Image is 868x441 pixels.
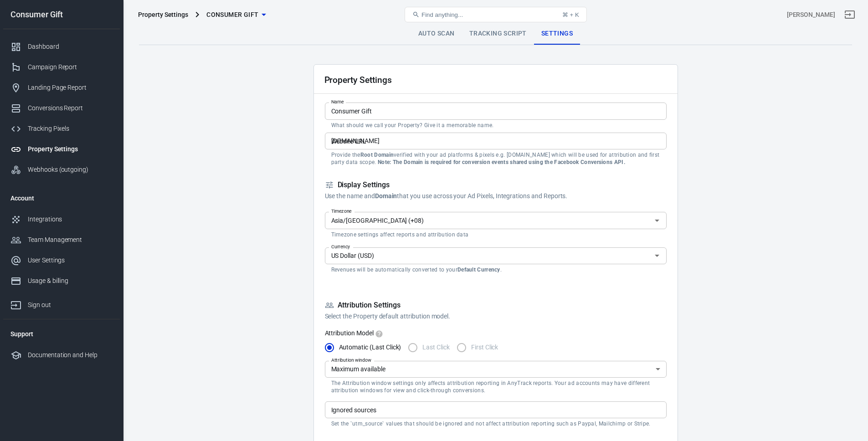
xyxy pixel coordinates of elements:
a: Conversions Report [3,98,120,118]
span: Consumer Gift [206,9,258,21]
p: The Attribution window settings only affects attribution reporting in AnyTrack reports. Your ad a... [331,379,660,394]
div: Maximum available [325,361,667,378]
a: Auto Scan [411,23,462,45]
p: Use the name and that you use across your Ad Pixels, Integrations and Reports. [325,191,667,201]
strong: Default Currency [457,267,500,273]
div: Documentation and Help [28,350,113,360]
a: Settings [534,23,580,45]
input: Your Website Name [325,103,667,119]
button: Open [651,249,663,262]
a: Tracking Script [462,23,534,45]
div: Usage & billing [28,276,113,286]
a: Tracking Pixels [3,118,120,139]
a: Team Management [3,230,120,250]
p: Select the Property default attribution model. [325,312,667,321]
p: What should we call your Property? Give it a memorable name. [331,122,660,129]
div: Integrations [28,215,113,224]
p: Set the `utm_source` values that should be ignored and not affect attribution reporting such as P... [331,420,660,427]
div: Account id: juSFbWAb [787,10,835,20]
h5: Display Settings [325,180,667,190]
input: example.com [325,133,667,149]
span: Automatic (Last Click) [339,343,401,352]
div: Consumer Gift [3,10,120,19]
div: Sign out [28,300,113,310]
a: Webhooks (outgoing) [3,159,120,180]
a: Dashboard [3,36,120,57]
div: Conversions Report [28,103,113,113]
strong: Root Domain [360,152,394,158]
div: Tracking Pixels [28,124,113,133]
button: Open [651,214,663,227]
li: Support [3,323,120,345]
div: Campaign Report [28,62,113,72]
div: Property Settings [28,144,113,154]
div: User Settings [28,256,113,265]
input: paypal, calendly [328,404,663,415]
label: Name [331,98,344,105]
p: Provide the verified with your ad platforms & pixels e.g. [DOMAIN_NAME] which will be used for at... [331,151,660,166]
a: Property Settings [3,139,120,159]
strong: Domain [375,192,397,200]
a: Landing Page Report [3,77,120,98]
a: Usage & billing [3,271,120,291]
label: Attribution window [331,357,372,364]
strong: Note: The Domain is required for conversion events shared using the Facebook Conversions API. [378,159,625,165]
span: First Click [471,343,498,352]
a: Campaign Report [3,57,120,77]
button: Consumer Gift [203,6,269,23]
input: UTC [328,215,649,226]
span: Last Click [422,343,450,352]
button: Find anything...⌘ + K [405,7,587,22]
a: Integrations [3,209,120,230]
p: Timezone settings affect reports and attribution data [331,231,660,238]
label: Attribution Model [325,328,667,338]
a: User Settings [3,250,120,271]
label: Currency [331,243,350,250]
div: Dashboard [28,42,113,51]
a: Sign out [839,4,861,26]
div: Property Settings [138,10,188,19]
div: ⌘ + K [562,11,579,18]
input: USD [328,250,649,262]
p: Revenues will be automatically converted to your . [331,266,660,273]
span: Find anything... [421,11,463,18]
h2: Property Settings [324,75,392,85]
a: Sign out [3,291,120,315]
li: Account [3,187,120,209]
div: Landing Page Report [28,83,113,92]
div: Webhooks (outgoing) [28,165,113,174]
div: Team Management [28,235,113,245]
label: Timezone [331,208,352,215]
h5: Attribution Settings [325,301,667,310]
